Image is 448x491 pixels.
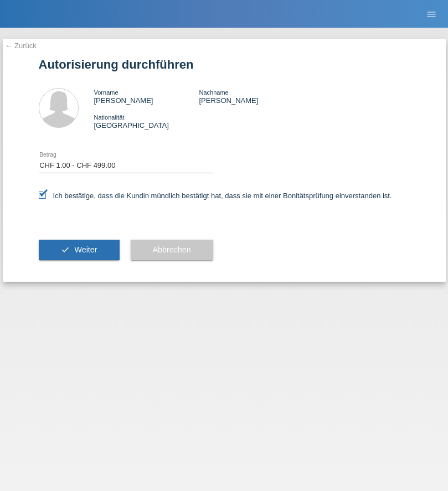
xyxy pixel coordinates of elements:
div: [GEOGRAPHIC_DATA] [94,113,199,130]
div: [PERSON_NAME] [94,88,199,105]
button: Abbrechen [131,240,213,261]
span: Vorname [94,89,119,96]
span: Nationalität [94,114,125,121]
a: menu [420,11,442,17]
a: ← Zurück [6,42,37,50]
i: check [61,245,70,254]
h1: Autorisierung durchführen [39,58,410,71]
button: check Weiter [39,240,120,261]
span: Abbrechen [153,245,191,254]
span: Nachname [199,89,228,96]
div: [PERSON_NAME] [199,88,304,105]
label: Ich bestätige, dass die Kundin mündlich bestätigt hat, dass sie mit einer Bonitätsprüfung einvers... [39,192,392,200]
i: menu [426,9,437,20]
span: Weiter [74,245,97,254]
